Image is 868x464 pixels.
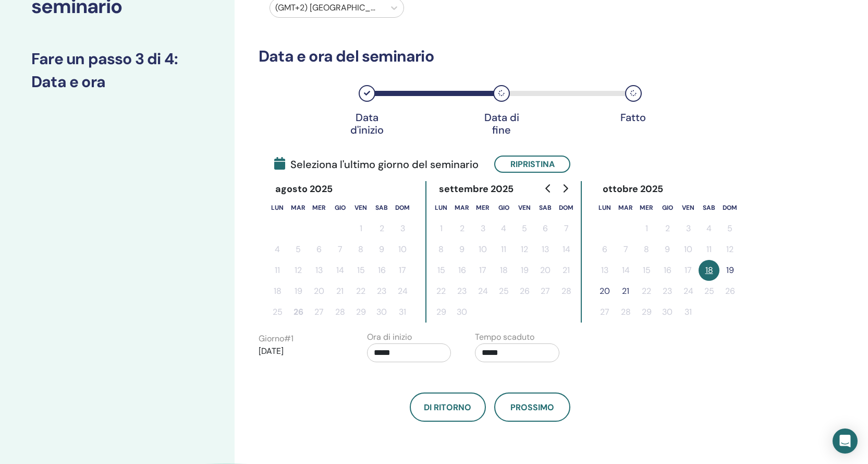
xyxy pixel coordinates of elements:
button: 28 [615,302,636,323]
button: 21 [556,260,577,281]
label: Ora di inizio [367,331,412,343]
button: 1 [636,218,657,239]
th: martedì [288,197,309,218]
button: 4 [699,218,719,239]
th: sabato [371,197,392,218]
h3: Fare un passo 3 di 4 : [31,50,203,68]
button: 12 [719,239,740,260]
button: 27 [535,281,556,302]
button: 2 [371,218,392,239]
button: 23 [451,281,472,302]
th: venerdì [514,197,535,218]
button: 30 [451,302,472,323]
button: 7 [615,239,636,260]
h3: Data e ora [31,73,203,91]
button: 15 [636,260,657,281]
span: Di ritorno [424,402,471,413]
button: 16 [451,260,472,281]
button: 26 [288,302,309,323]
button: Go to previous month [540,178,557,199]
button: 23 [657,281,678,302]
button: 2 [451,218,472,239]
button: 30 [371,302,392,323]
span: Seleziona l'ultimo giorno del seminario [274,157,479,172]
button: 21 [329,281,350,302]
button: 28 [556,281,577,302]
th: lunedì [267,197,288,218]
button: 20 [535,260,556,281]
button: 9 [657,239,678,260]
button: 16 [371,260,392,281]
h3: Data e ora del seminario [259,47,722,66]
th: lunedì [594,197,615,218]
button: 26 [514,281,535,302]
th: sabato [535,197,556,218]
button: 22 [350,281,371,302]
button: 13 [535,239,556,260]
th: giovedì [493,197,514,218]
button: 13 [594,260,615,281]
th: giovedì [329,197,350,218]
th: venerdì [350,197,371,218]
button: 29 [431,302,451,323]
button: 19 [514,260,535,281]
label: Tempo scaduto [475,331,534,343]
button: 18 [699,260,719,281]
button: 5 [514,218,535,239]
button: 15 [431,260,451,281]
button: 27 [309,302,329,323]
button: 1 [350,218,371,239]
th: martedì [615,197,636,218]
button: 4 [493,218,514,239]
button: 4 [267,239,288,260]
button: 12 [514,239,535,260]
button: Di ritorno [410,392,486,422]
button: 16 [657,260,678,281]
button: 31 [392,302,413,323]
span: Prossimo [510,402,554,413]
button: 9 [451,239,472,260]
button: 17 [678,260,699,281]
label: Giorno # 1 [259,332,294,345]
button: 27 [594,302,615,323]
button: 31 [678,302,699,323]
button: 14 [556,239,577,260]
th: mercoledì [309,197,329,218]
button: 22 [636,281,657,302]
th: domenica [392,197,413,218]
button: 11 [699,239,719,260]
button: 13 [309,260,329,281]
button: 12 [288,260,309,281]
button: 6 [535,218,556,239]
button: 30 [657,302,678,323]
button: 8 [350,239,371,260]
button: 25 [267,302,288,323]
th: mercoledì [472,197,493,218]
button: 25 [493,281,514,302]
button: 29 [350,302,371,323]
button: Ripristina [494,156,570,173]
button: 7 [329,239,350,260]
button: 14 [329,260,350,281]
button: 18 [267,281,288,302]
button: 21 [615,281,636,302]
div: settembre 2025 [431,181,522,197]
button: 10 [472,239,493,260]
button: 8 [636,239,657,260]
div: ottobre 2025 [594,181,672,197]
button: 23 [371,281,392,302]
th: sabato [699,197,719,218]
button: 18 [493,260,514,281]
th: mercoledì [636,197,657,218]
button: 3 [678,218,699,239]
button: 24 [678,281,699,302]
button: 19 [288,281,309,302]
button: 25 [699,281,719,302]
button: 2 [657,218,678,239]
button: 10 [392,239,413,260]
button: 11 [267,260,288,281]
button: 29 [636,302,657,323]
button: 7 [556,218,577,239]
div: Fatto [607,111,659,124]
div: Data d'inizio [341,111,393,136]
